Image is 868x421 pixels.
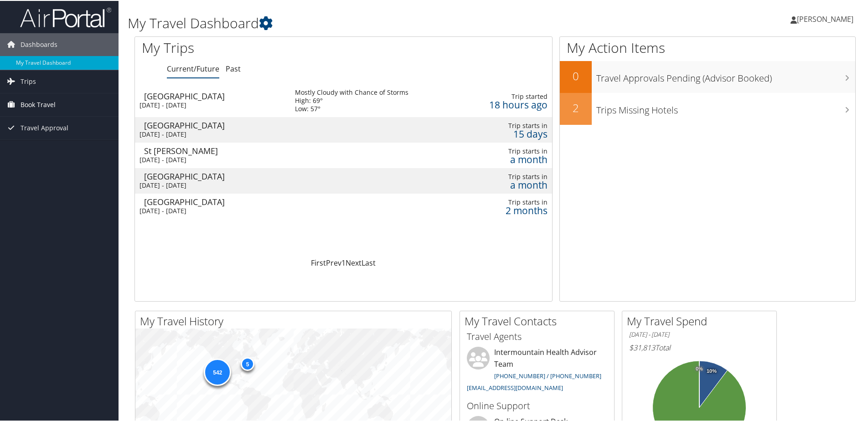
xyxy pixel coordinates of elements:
a: Prev [326,257,341,267]
a: 0Travel Approvals Pending (Advisor Booked) [560,60,855,92]
h3: Travel Agents [467,329,607,342]
h3: Online Support [467,399,607,411]
div: Trip starts in [472,172,548,180]
div: Trip starts in [472,146,548,154]
img: airportal-logo.png [20,6,111,27]
a: [EMAIL_ADDRESS][DOMAIN_NAME] [467,383,563,391]
a: Last [362,257,376,267]
span: Dashboards [21,32,57,55]
span: Book Travel [21,92,56,115]
div: 2 months [472,205,548,214]
div: [DATE] - [DATE] [139,100,281,108]
tspan: 10% [707,368,717,373]
a: Past [226,63,241,73]
div: 5 [241,356,254,370]
div: St [PERSON_NAME] [144,146,286,154]
span: $31,813 [629,342,655,352]
tspan: 0% [696,365,703,371]
li: Intermountain Health Advisor Team [462,346,612,395]
div: [GEOGRAPHIC_DATA] [144,120,286,128]
div: High: 69° [295,96,408,104]
div: Trip starts in [472,121,548,129]
a: First [311,257,326,267]
h1: My Trips [142,37,372,56]
div: a month [472,154,548,163]
a: Next [346,257,362,267]
h3: Trips Missing Hotels [596,98,855,116]
h2: My Travel History [140,313,451,328]
div: [DATE] - [DATE] [139,155,281,163]
h6: Total [629,342,770,352]
div: [DATE] - [DATE] [139,129,281,138]
a: [PERSON_NAME] [790,5,863,32]
span: Trips [21,69,36,92]
div: [GEOGRAPHIC_DATA] [144,91,286,99]
span: [PERSON_NAME] [797,13,853,23]
div: Mostly Cloudy with Chance of Storms [295,87,408,96]
h2: 0 [560,67,592,83]
div: 542 [204,357,231,385]
div: 18 hours ago [472,100,548,108]
h2: My Travel Spend [627,313,776,328]
h1: My Action Items [560,37,855,56]
div: [DATE] - [DATE] [139,206,281,214]
h1: My Travel Dashboard [128,13,618,32]
h6: [DATE] - [DATE] [629,329,770,338]
a: 1 [341,257,346,267]
a: 2Trips Missing Hotels [560,92,855,124]
a: [PHONE_NUMBER] / [PHONE_NUMBER] [494,371,601,379]
div: [GEOGRAPHIC_DATA] [144,197,286,205]
a: Current/Future [167,63,219,73]
h2: My Travel Contacts [465,313,614,328]
div: Trip started [472,92,548,100]
div: Trip starts in [472,197,548,205]
div: [GEOGRAPHIC_DATA] [144,171,286,180]
h2: 2 [560,99,592,115]
div: Low: 57° [295,104,408,112]
div: a month [472,180,548,188]
div: [DATE] - [DATE] [139,180,281,189]
div: 15 days [472,129,548,137]
span: Travel Approval [21,116,68,139]
h3: Travel Approvals Pending (Advisor Booked) [596,67,855,84]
